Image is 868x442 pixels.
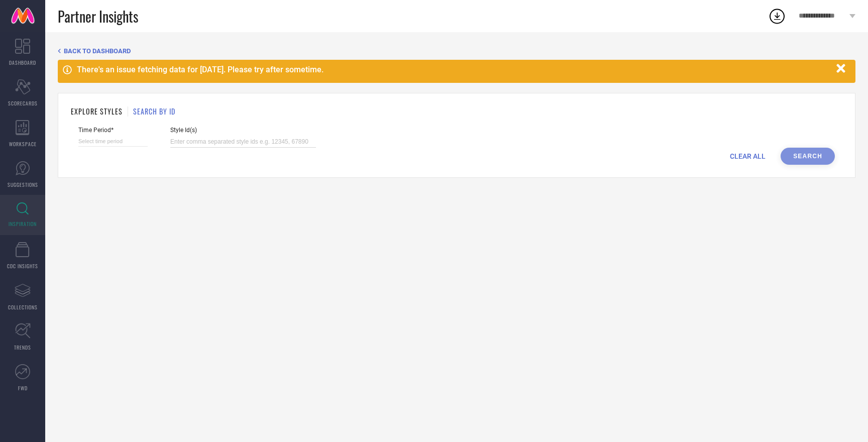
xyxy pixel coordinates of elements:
span: Time Period* [78,127,148,134]
span: TRENDS [14,344,31,351]
input: Enter comma separated style ids e.g. 12345, 67890 [170,136,316,148]
span: Style Id(s) [170,127,316,134]
span: COLLECTIONS [8,303,38,311]
span: INSPIRATION [9,220,37,228]
span: WORKSPACE [9,140,37,148]
h1: SEARCH BY ID [133,106,175,117]
span: DASHBOARD [9,59,36,66]
span: CLEAR ALL [730,152,766,160]
div: There's an issue fetching data for [DATE]. Please try after sometime. [77,65,831,74]
h1: EXPLORE STYLES [71,106,123,117]
span: Partner Insights [58,6,138,27]
input: Select time period [78,136,148,147]
span: SCORECARDS [8,99,38,107]
span: CDC INSIGHTS [7,262,38,270]
span: BACK TO DASHBOARD [64,47,131,55]
div: Back TO Dashboard [58,47,855,55]
div: Open download list [768,7,786,25]
span: FWD [18,384,28,392]
span: SUGGESTIONS [8,181,38,188]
